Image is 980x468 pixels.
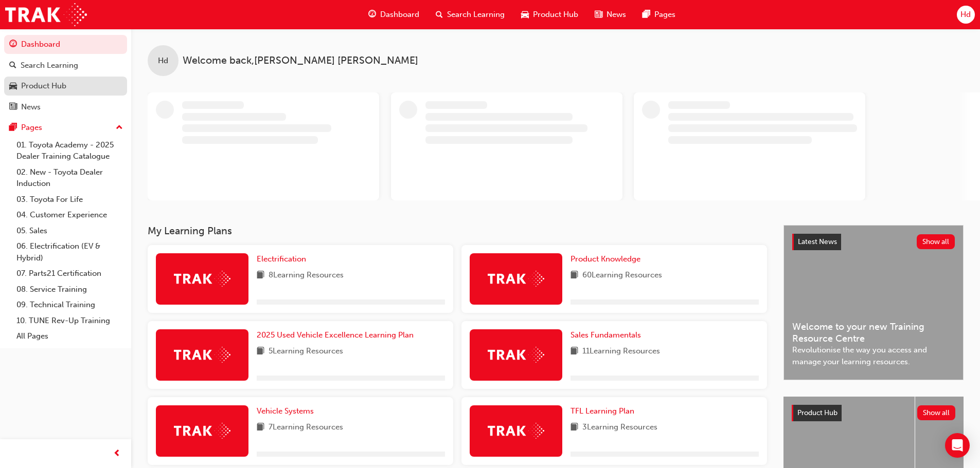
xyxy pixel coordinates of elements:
a: search-iconSearch Learning [427,4,513,25]
span: book-icon [571,269,578,282]
a: All Pages [12,328,127,344]
span: 60 Learning Resources [582,269,662,282]
span: 5 Learning Resources [269,345,343,358]
a: 02. New - Toyota Dealer Induction [12,164,127,192]
img: Trak [488,423,544,439]
div: Pages [21,122,42,134]
span: guage-icon [368,8,376,21]
span: pages-icon [9,123,17,133]
span: news-icon [595,8,602,21]
span: News [607,9,626,21]
img: Trak [488,347,544,363]
button: DashboardSearch LearningProduct HubNews [4,33,127,118]
span: up-icon [116,121,123,135]
a: Sales Fundamentals [571,329,645,341]
a: TFL Learning Plan [571,405,638,417]
span: book-icon [257,269,264,282]
span: 2025 Used Vehicle Excellence Learning Plan [257,330,414,340]
span: Vehicle Systems [257,406,314,416]
a: news-iconNews [586,4,634,25]
h3: My Learning Plans [148,225,767,237]
a: 09. Technical Training [12,297,127,313]
span: Hd [158,55,168,67]
a: Latest NewsShow allWelcome to your new Training Resource CentreRevolutionise the way you access a... [783,225,964,380]
span: Search Learning [447,9,505,21]
span: book-icon [571,345,578,358]
button: Show all [917,234,955,249]
a: Product Hub [4,77,127,96]
span: Electrification [257,254,306,264]
a: 04. Customer Experience [12,207,127,223]
span: Product Knowledge [571,254,640,264]
span: Product Hub [533,9,578,21]
span: Product Hub [797,408,838,417]
span: 3 Learning Resources [582,421,657,434]
span: search-icon [9,61,16,70]
span: 8 Learning Resources [269,269,344,282]
div: Open Intercom Messenger [945,433,970,458]
a: 07. Parts21 Certification [12,266,127,282]
span: book-icon [257,421,264,434]
a: pages-iconPages [634,4,684,25]
div: News [21,101,41,113]
span: Pages [654,9,675,21]
span: news-icon [9,103,17,112]
a: Search Learning [4,56,127,75]
a: car-iconProduct Hub [513,4,586,25]
img: Trak [174,347,230,363]
a: 03. Toyota For Life [12,192,127,208]
span: search-icon [436,8,443,21]
span: pages-icon [643,8,650,21]
a: Product Knowledge [571,253,645,265]
img: Trak [174,423,230,439]
span: Welcome to your new Training Resource Centre [792,321,955,344]
img: Trak [488,271,544,287]
button: Hd [957,6,975,24]
a: 2025 Used Vehicle Excellence Learning Plan [257,329,418,341]
span: 7 Learning Resources [269,421,343,434]
button: Show all [917,405,956,420]
span: Hd [960,9,971,21]
span: book-icon [571,421,578,434]
div: Product Hub [21,80,66,92]
a: 06. Electrification (EV & Hybrid) [12,238,127,266]
div: Search Learning [21,60,78,71]
span: Welcome back , [PERSON_NAME] [PERSON_NAME] [183,55,418,67]
a: 08. Service Training [12,282,127,297]
a: Latest NewsShow all [792,234,955,250]
a: Electrification [257,253,310,265]
span: book-icon [257,345,264,358]
img: Trak [174,271,230,287]
a: guage-iconDashboard [360,4,427,25]
span: car-icon [521,8,529,21]
span: Latest News [798,237,837,246]
span: TFL Learning Plan [571,406,634,416]
span: guage-icon [9,40,17,49]
span: Sales Fundamentals [571,330,641,340]
a: News [4,98,127,117]
span: Revolutionise the way you access and manage your learning resources. [792,344,955,367]
span: prev-icon [113,447,121,460]
span: car-icon [9,82,17,91]
button: Pages [4,118,127,137]
a: Dashboard [4,35,127,54]
a: 01. Toyota Academy - 2025 Dealer Training Catalogue [12,137,127,164]
a: 10. TUNE Rev-Up Training [12,313,127,329]
a: Vehicle Systems [257,405,318,417]
img: Trak [5,3,87,26]
a: Product HubShow all [792,405,955,421]
span: 11 Learning Resources [582,345,660,358]
a: 05. Sales [12,223,127,239]
span: Dashboard [380,9,419,21]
